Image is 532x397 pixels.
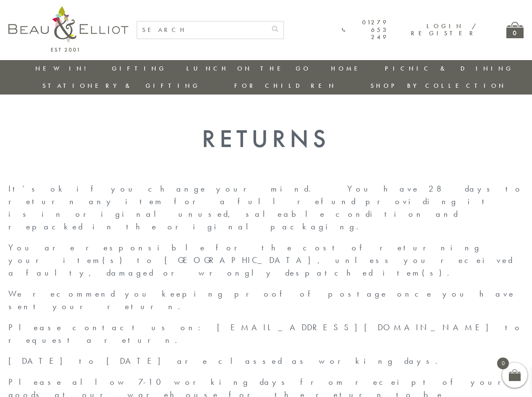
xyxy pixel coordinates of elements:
a: Gifting [112,64,167,73]
a: 01279 653 249 [342,19,389,41]
a: Login / Register [411,22,477,37]
a: 0 [506,22,524,38]
h1: Returns [8,124,524,153]
span: We recommend you keeping proof of postage once you have sent your return. [8,288,515,312]
a: Home [331,64,365,73]
span: It’s ok if you change your mind. You have 28 days to return any item for a full refund providing ... [8,183,523,232]
span: [DATE] to [DATE] are classed as working days. [8,355,445,366]
a: New in! [35,64,92,73]
a: Shop by collection [371,82,506,90]
a: Lunch On The Go [186,64,311,73]
span: Please contact us on: [EMAIL_ADDRESS][DOMAIN_NAME] to request a return. [8,322,523,345]
span: You are responsible for the cost of returning your item(s) to [GEOGRAPHIC_DATA], unless you recei... [8,242,513,278]
a: Stationery & Gifting [42,82,200,90]
a: Picnic & Dining [385,64,513,73]
a: For Children [234,82,336,90]
input: SEARCH [137,21,267,39]
img: logo [8,6,128,52]
span: 0 [497,358,509,369]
